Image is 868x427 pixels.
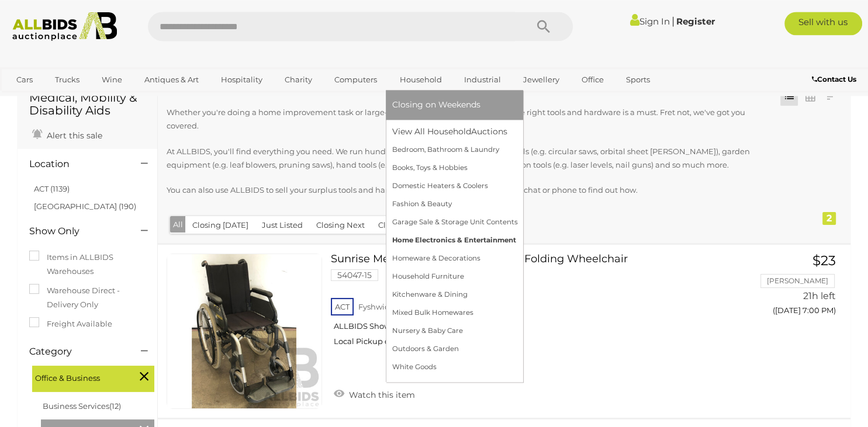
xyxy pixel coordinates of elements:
[516,70,567,89] a: Jewellery
[822,212,836,225] div: 2
[29,251,146,278] label: Items in ALLBIDS Warehouses
[331,385,418,402] a: Watch this item
[340,254,726,356] a: Sunrise Medical Breezy Ultrlight 305 Folding Wheelchair 54047-15 ACT Fyshwick ALLBIDS Showroom [G...
[812,75,856,84] b: Contact Us
[514,12,573,41] button: Search
[29,91,146,117] h1: Medical, Mobility & Disability Aids
[9,70,40,89] a: Cars
[309,216,372,234] button: Closing Next
[618,70,658,89] a: Sports
[784,12,863,35] a: Sell with us
[35,369,123,385] span: Office & Business
[167,145,777,172] p: At ALLBIDS, you'll find everything you need. We run hundreds of online auctions for power tools (...
[812,252,836,269] span: $23
[29,226,123,237] h4: Show Only
[29,284,146,311] label: Warehouse Direct - Delivery Only
[185,216,255,234] button: Closing [DATE]
[392,70,449,89] a: Household
[29,159,123,169] h4: Location
[29,346,123,357] h4: Category
[630,16,670,27] a: Sign In
[109,401,121,411] span: (12)
[94,70,130,89] a: Wine
[812,73,859,86] a: Contact Us
[137,70,206,89] a: Antiques & Art
[47,70,87,89] a: Trucks
[346,390,415,400] span: Watch this item
[277,70,320,89] a: Charity
[43,401,121,411] a: Business Services(12)
[170,216,186,233] button: All
[672,15,675,27] span: |
[371,216,411,234] button: Closed
[167,106,777,133] p: Whether you're doing a home improvement task or large-scale construction project, using the right...
[676,16,715,27] a: Register
[327,70,385,89] a: Computers
[34,202,136,211] a: [GEOGRAPHIC_DATA] (190)
[6,12,123,41] img: Allbids.com.au
[29,126,105,143] a: Alert this sale
[744,254,839,322] a: $23 [PERSON_NAME] 21h left ([DATE] 7:00 PM)
[457,70,509,89] a: Industrial
[255,216,310,234] button: Just Listed
[574,70,611,89] a: Office
[9,90,107,109] a: [GEOGRAPHIC_DATA]
[167,183,777,197] p: You can also use ALLBIDS to sell your surplus tools and hardware. Contact us [DATE] via email, ch...
[213,70,270,89] a: Hospitality
[34,184,70,193] a: ACT (1139)
[44,130,102,141] span: Alert this sale
[29,317,112,331] label: Freight Available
